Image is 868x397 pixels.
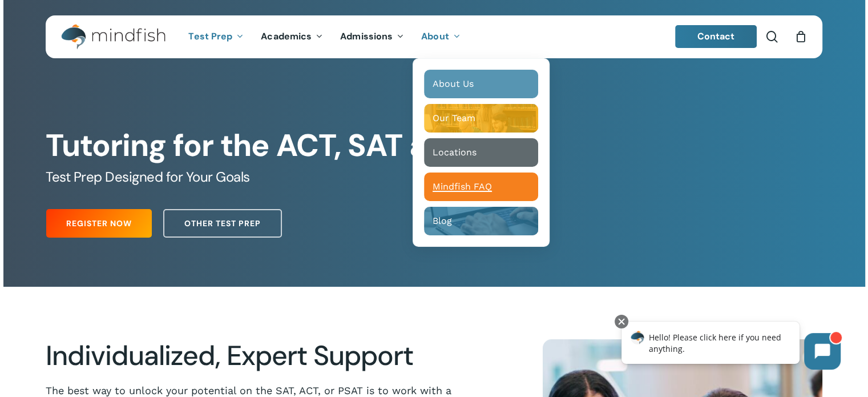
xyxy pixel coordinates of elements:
header: Main Menu [46,15,822,58]
a: About [413,32,469,42]
span: Test Prep [188,30,232,42]
h5: Test Prep Designed for Your Goals [46,168,822,186]
span: About [421,30,449,42]
h1: Tutoring for the ACT, SAT and PSAT [46,127,822,164]
span: Blog [433,215,452,226]
h2: Individualized, Expert Support [46,339,462,372]
a: Our Team [424,104,538,133]
span: Locations [433,147,477,158]
a: Cart [794,30,807,43]
span: Our Team [433,113,475,123]
nav: Main Menu [180,15,469,58]
a: About Us [424,70,538,98]
span: Contact [697,30,735,42]
span: Register Now [66,218,132,229]
iframe: Chatbot [609,312,852,381]
a: Register Now [46,209,152,238]
span: Admissions [340,30,393,42]
a: Other Test Prep [163,209,282,238]
span: Mindfish FAQ [433,181,492,192]
a: Blog [424,207,538,235]
span: Academics [261,30,312,42]
a: Test Prep [180,32,252,42]
span: Other Test Prep [184,218,261,229]
a: Contact [675,25,757,48]
a: Locations [424,138,538,167]
span: About Us [433,78,474,89]
a: Mindfish FAQ [424,173,538,201]
a: Admissions [332,32,413,42]
a: Academics [252,32,332,42]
